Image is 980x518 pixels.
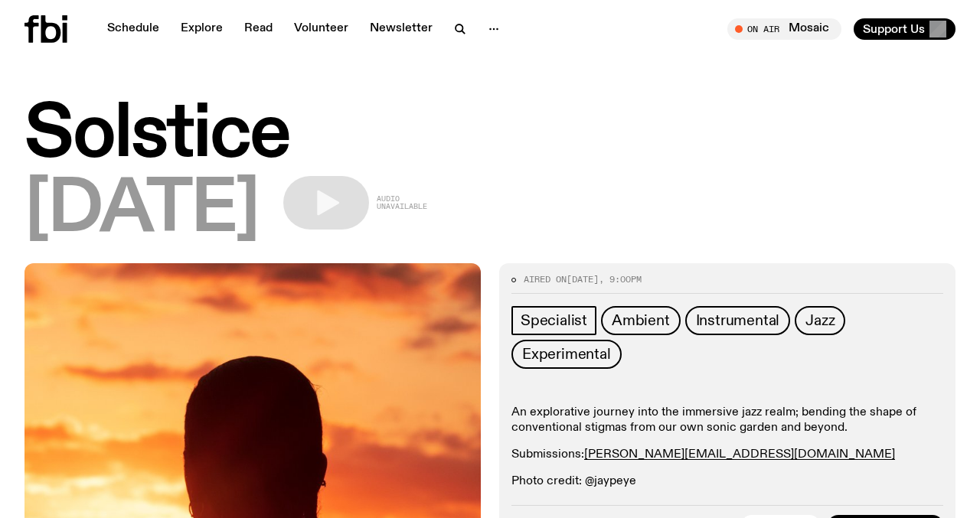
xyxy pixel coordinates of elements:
[696,312,780,329] span: Instrumental
[24,176,259,245] span: [DATE]
[567,273,599,285] span: [DATE]
[795,306,845,335] a: Jazz
[377,195,427,210] span: Audio unavailable
[805,312,835,329] span: Jazz
[863,22,925,36] span: Support Us
[524,273,567,285] span: Aired on
[98,18,168,40] a: Schedule
[285,18,358,40] a: Volunteer
[235,18,282,40] a: Read
[171,18,232,40] a: Explore
[361,18,442,40] a: Newsletter
[522,346,611,363] span: Experimental
[511,306,596,335] a: Specialist
[599,273,642,285] span: , 9:00pm
[727,18,841,40] button: On AirMosaic
[511,474,943,489] p: Photo credit: @jaypeye
[854,18,955,40] button: Support Us
[601,306,681,335] a: Ambient
[24,101,955,170] h1: Solstice
[685,306,791,335] a: Instrumental
[511,406,943,435] p: An explorative journey into the immersive jazz realm; bending the shape of conventional stigmas f...
[521,312,587,329] span: Specialist
[511,340,622,369] a: Experimental
[511,448,943,462] p: Submissions:
[584,448,895,461] a: [PERSON_NAME][EMAIL_ADDRESS][DOMAIN_NAME]
[612,312,670,329] span: Ambient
